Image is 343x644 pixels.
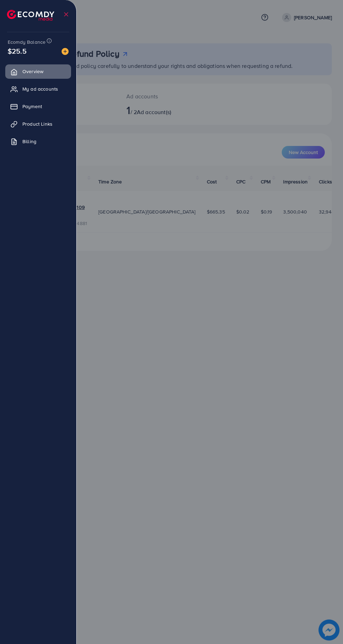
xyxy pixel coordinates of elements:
span: Product Links [22,120,52,127]
a: Overview [5,64,71,78]
span: Ecomdy Balance [8,38,45,45]
span: Overview [22,68,43,75]
img: logo [7,10,54,21]
span: My ad accounts [22,85,58,92]
span: Payment [22,103,42,110]
span: Billing [22,138,36,145]
span: $25.5 [8,46,27,56]
a: My ad accounts [5,82,71,96]
a: Payment [5,99,71,113]
a: Product Links [5,117,71,131]
a: Billing [5,134,71,148]
img: image [62,48,69,55]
